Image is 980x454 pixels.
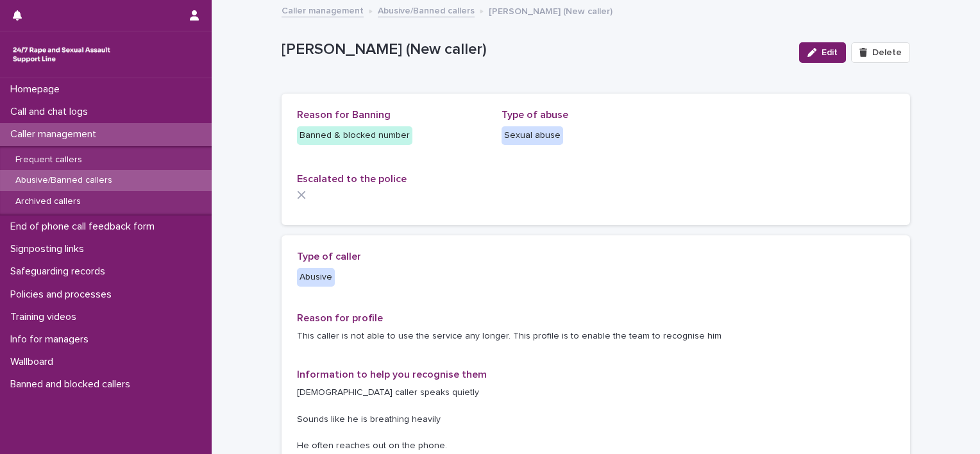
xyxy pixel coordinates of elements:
span: Information to help you recognise them [297,369,487,380]
p: Wallboard [5,356,63,368]
p: Signposting links [5,243,94,255]
p: Caller management [5,128,106,140]
p: Safeguarding records [5,265,115,278]
p: [PERSON_NAME] (New caller) [489,3,612,17]
p: Info for managers [5,333,99,346]
span: Escalated to the police [297,174,407,184]
p: Training videos [5,311,87,323]
a: Abusive/Banned callers [378,3,475,17]
button: Delete [851,42,910,63]
span: Reason for profile [297,313,383,323]
p: Frequent callers [5,155,92,165]
p: Archived callers [5,196,91,207]
img: rhQMoQhaT3yELyF149Cw [10,42,113,67]
span: Delete [872,48,902,57]
p: This caller is not able to use the service any longer. This profile is to enable the team to reco... [297,330,895,343]
p: Call and chat logs [5,106,98,118]
p: End of phone call feedback form [5,221,165,233]
div: Banned & blocked number [297,126,412,145]
span: Type of caller [297,251,361,262]
span: Type of abuse [502,110,568,120]
div: Sexual abuse [502,126,563,145]
p: Homepage [5,83,70,96]
p: [PERSON_NAME] (New caller) [282,40,789,59]
p: Policies and processes [5,289,122,301]
span: Reason for Banning [297,110,391,120]
button: Edit [799,42,846,63]
p: Banned and blocked callers [5,378,140,391]
div: Abusive [297,268,335,287]
span: Edit [822,48,838,57]
a: Caller management [282,3,364,17]
p: Abusive/Banned callers [5,175,122,186]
